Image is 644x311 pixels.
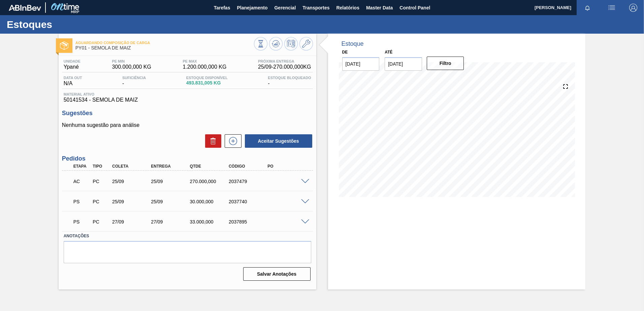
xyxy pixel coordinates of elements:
[91,164,111,169] div: Tipo
[186,76,228,80] span: Estoque Disponível
[110,199,154,204] div: 25/09/2025
[75,41,254,45] span: Aguardando Composição de Carga
[112,64,151,70] span: 300.000,000 KG
[227,179,270,184] div: 2037479
[62,76,84,87] div: N/A
[227,164,270,169] div: Código
[149,199,193,204] div: 25/09/2025
[237,4,267,12] span: Planejamento
[266,76,313,87] div: -
[110,164,154,169] div: Coleta
[183,59,227,63] span: PE MAX
[227,199,270,204] div: 2037740
[336,4,359,12] span: Relatórios
[112,59,151,63] span: PE MIN
[608,4,616,12] img: userActions
[149,164,193,169] div: Entrega
[73,199,90,204] p: PS
[258,64,311,70] span: 25/09 - 270.000,000 KG
[221,134,241,148] div: Nova sugestão
[227,219,270,224] div: 2037895
[342,57,380,71] input: dd/mm/yyyy
[254,37,267,50] button: Visão Geral dos Estoques
[188,164,232,169] div: Qtde
[62,122,313,128] p: Nenhuma sugestão para análise
[188,219,232,224] div: 33.000,000
[121,76,148,87] div: -
[73,219,90,224] p: PS
[9,5,41,11] img: TNhmsLtSVTkK8tSr43FrP2fwEKptu5GPRR3wAAAABJRU5ErkJggg==
[64,76,82,80] span: Data out
[72,164,92,169] div: Etapa
[385,57,422,71] input: dd/mm/yyyy
[266,164,309,169] div: PO
[64,97,311,103] span: 50141534 - SEMOLA DE MAIZ
[268,76,311,80] span: Estoque Bloqueado
[342,40,364,47] div: Estoque
[64,59,80,63] span: Unidade
[342,50,348,55] label: De
[577,3,598,12] button: Notificações
[385,50,392,55] label: Até
[269,37,283,50] button: Atualizar Gráfico
[183,64,227,70] span: 1.200.000,000 KG
[245,134,312,148] button: Aceitar Sugestões
[149,219,193,224] div: 27/09/2025
[399,4,430,12] span: Control Panel
[149,179,193,184] div: 25/09/2025
[60,41,68,50] img: Ícone
[241,134,313,148] div: Aceitar Sugestões
[110,219,154,224] div: 27/09/2025
[629,4,637,12] img: Logout
[7,21,126,28] h1: Estoques
[75,45,254,50] span: PY01 - SEMOLA DE MAIZ
[62,110,313,117] h3: Sugestões
[110,179,154,184] div: 25/09/2025
[202,134,221,148] div: Excluir Sugestões
[64,92,311,96] span: Material ativo
[91,199,111,204] div: Pedido de Compra
[427,57,464,70] button: Filtro
[366,4,393,12] span: Master Data
[186,80,228,85] span: 493.831,005 KG
[302,4,329,12] span: Transportes
[299,37,313,50] button: Ir ao Master Data / Geral
[72,194,92,209] div: Aguardando PC SAP
[243,267,311,281] button: Salvar Anotações
[64,231,311,241] label: Anotações
[91,179,111,184] div: Pedido de Compra
[274,4,296,12] span: Gerencial
[72,214,92,229] div: Aguardando PC SAP
[62,155,313,162] h3: Pedidos
[284,37,298,50] button: Programar Estoque
[91,219,111,224] div: Pedido de Compra
[214,4,230,12] span: Tarefas
[122,76,146,80] span: Suficiência
[73,179,90,184] p: AC
[188,179,232,184] div: 270.000,000
[72,174,92,189] div: Aguardando Composição de Carga
[258,59,311,63] span: Próxima Entrega
[188,199,232,204] div: 30.000,000
[64,64,80,70] span: Ypané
